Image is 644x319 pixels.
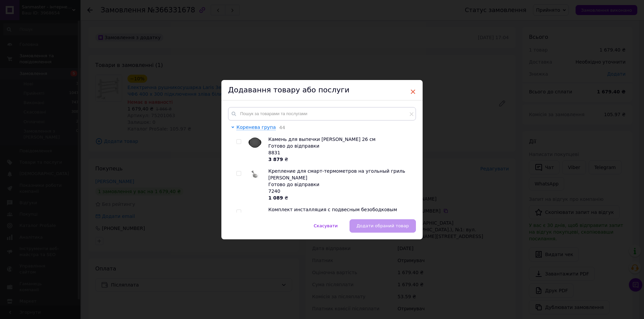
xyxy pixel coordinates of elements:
[268,137,376,142] span: Камень для выпечки [PERSON_NAME] 26 см
[268,207,397,219] span: Комплект инсталляция с подвесным безободковым унитазом унитазом TORNADO клавиша белая
[221,80,423,100] div: Додавання товару або послуги
[248,168,262,181] img: Крепление для смарт-термометров на угольный гриль Weber
[268,195,283,201] b: 1 089
[268,150,280,155] span: 8831
[268,156,412,163] div: ₴
[268,168,405,180] span: Крепление для смарт-термометров на угольный гриль [PERSON_NAME]
[307,219,344,233] button: Скасувати
[248,136,262,149] img: Камень для выпечки Weber 26 см
[228,107,416,121] input: Пошук за товарами та послугами
[314,223,337,228] span: Скасувати
[236,125,276,130] span: Коренева група
[268,143,412,149] div: Готово до відправки
[268,157,283,162] b: 3 879
[268,188,280,194] span: 7240
[268,181,412,188] div: Готово до відправки
[276,125,285,130] span: 44
[268,194,412,201] div: ₴
[410,86,416,97] span: ×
